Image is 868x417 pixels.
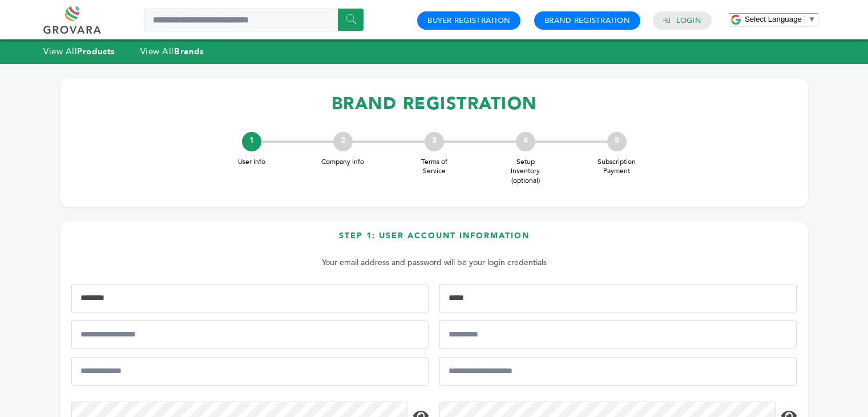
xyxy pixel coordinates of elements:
[71,284,429,312] input: First Name*
[516,132,535,151] div: 4
[411,157,457,177] span: Terms of Service
[77,46,115,57] strong: Products
[439,320,797,349] input: Job Title*
[43,46,115,57] a: View AllProducts
[71,230,797,250] h3: Step 1: User Account Information
[594,157,640,177] span: Subscription Payment
[71,320,429,349] input: Mobile Phone Number
[503,157,548,186] span: Setup Inventory (optional)
[607,132,627,151] div: 5
[144,9,364,31] input: Search a product or brand...
[71,357,429,386] input: Email Address*
[425,132,444,151] div: 3
[805,15,805,23] span: ​
[745,15,802,23] span: Select Language
[427,15,510,26] a: Buyer Registration
[320,157,366,167] span: Company Info
[77,256,791,270] p: Your email address and password will be your login credentials
[174,46,204,57] strong: Brands
[544,15,630,26] a: Brand Registration
[229,157,274,167] span: User Info
[242,132,261,151] div: 1
[808,15,815,23] span: ▼
[439,284,797,312] input: Last Name*
[71,87,797,121] h1: BRAND REGISTRATION
[140,46,204,57] a: View AllBrands
[439,357,797,386] input: Confirm Email Address*
[745,15,815,23] a: Select Language​
[333,132,353,151] div: 2
[676,15,701,26] a: Login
